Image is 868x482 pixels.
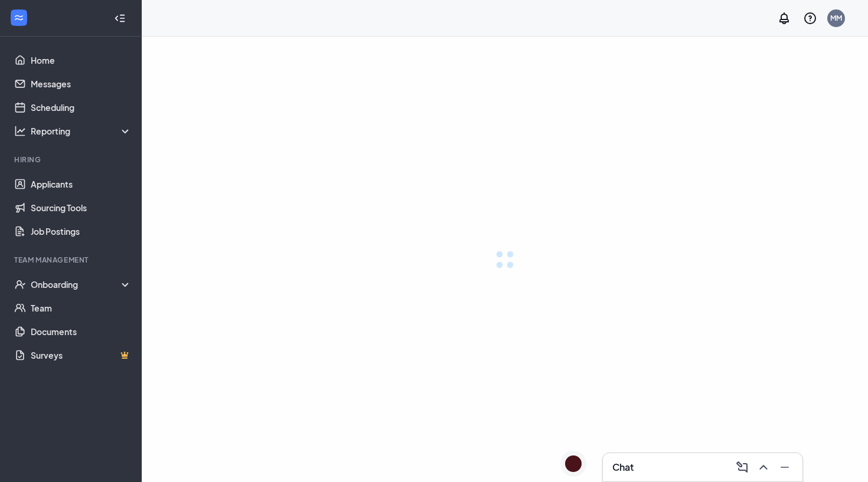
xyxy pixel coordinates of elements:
[732,458,750,477] button: ComposeMessage
[31,72,132,96] a: Messages
[31,196,132,219] a: Sourcing Tools
[803,11,817,25] svg: QuestionInfo
[31,320,132,343] a: Documents
[756,460,771,474] svg: ChevronUp
[830,13,842,23] div: MM
[778,460,792,474] svg: Minimize
[14,125,26,137] svg: Analysis
[114,12,126,24] svg: Collapse
[735,460,749,474] svg: ComposeMessage
[31,48,132,72] a: Home
[774,458,793,477] button: Minimize
[14,255,129,265] div: Team Management
[31,296,132,320] a: Team
[612,461,634,474] h3: Chat
[14,155,129,165] div: Hiring
[31,278,132,290] div: Onboarding
[753,458,772,477] button: ChevronUp
[14,278,26,290] svg: UserCheck
[31,343,132,367] a: SurveysCrown
[13,12,25,24] svg: WorkstreamLogo
[31,219,132,243] a: Job Postings
[31,125,132,137] div: Reporting
[31,96,132,119] a: Scheduling
[31,172,132,196] a: Applicants
[777,11,791,25] svg: Notifications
